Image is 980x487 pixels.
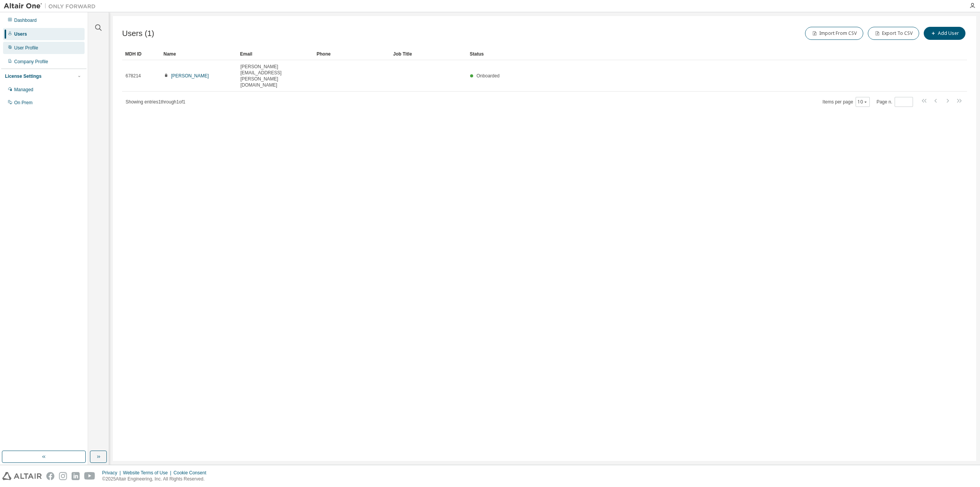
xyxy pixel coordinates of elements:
button: 10 [857,99,868,105]
div: MDH ID [125,48,157,60]
img: instagram.svg [59,472,67,480]
span: Onboarded [477,73,500,79]
div: Privacy [102,470,123,476]
div: Users [14,31,27,37]
span: Page n. [877,97,913,107]
div: Job Title [393,48,464,60]
div: Status [470,48,927,60]
button: Import From CSV [805,27,863,40]
div: Name [163,48,234,60]
div: Website Terms of Use [123,470,173,476]
button: Export To CSV [868,27,919,40]
button: Add User [924,27,965,40]
span: Items per page [823,97,870,107]
div: Email [240,48,310,60]
div: User Profile [14,45,38,51]
img: linkedin.svg [72,472,80,480]
div: On Prem [14,100,33,106]
div: Cookie Consent [173,470,211,476]
span: [PERSON_NAME][EMAIL_ADDRESS][PERSON_NAME][DOMAIN_NAME] [240,64,310,88]
img: Altair One [4,2,100,10]
span: Users (1) [122,29,154,38]
span: Showing entries 1 through 1 of 1 [126,99,185,105]
img: facebook.svg [46,472,54,480]
a: [PERSON_NAME] [171,73,209,79]
div: Dashboard [14,17,37,23]
div: Company Profile [14,59,48,65]
img: altair_logo.svg [2,472,42,480]
p: © 2025 Altair Engineering, Inc. All Rights Reserved. [102,476,211,482]
div: License Settings [5,73,41,79]
div: Phone [317,48,387,60]
div: Managed [14,87,33,93]
span: 678214 [126,73,141,79]
img: youtube.svg [84,472,95,480]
